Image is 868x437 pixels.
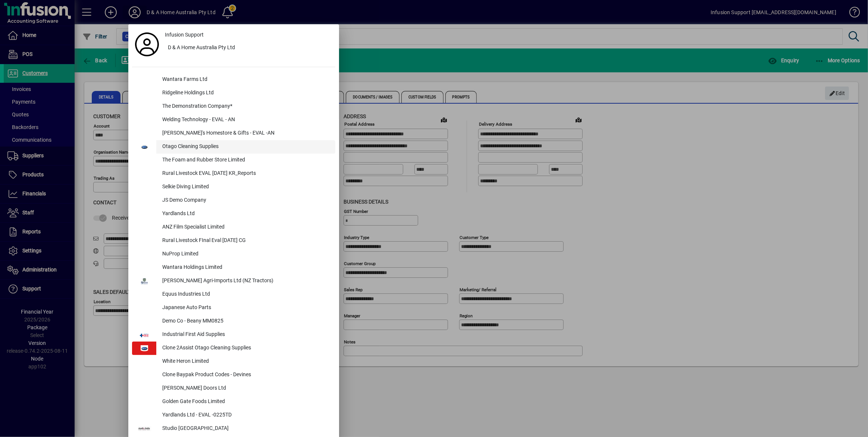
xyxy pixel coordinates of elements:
button: [PERSON_NAME]'s Homestore & Gifts - EVAL -AN [132,127,335,140]
div: Clone Baypak Product Codes - Devines [156,368,335,382]
button: The Foam and Rubber Store Limited [132,154,335,167]
div: Yardlands Ltd - EVAL -0225TD [156,409,335,422]
div: Ridgeline Holdings Ltd [156,87,335,100]
div: Equus Industries Ltd [156,288,335,301]
button: Clone Baypak Product Codes - Devines [132,368,335,382]
button: The Demonstration Company* [132,100,335,113]
button: Selkie Diving Limited [132,180,335,194]
div: Wantara Farms Ltd [156,73,335,87]
div: Clone 2Assist Otago Cleaning Supplies [156,342,335,355]
span: Infusion Support [165,31,204,39]
div: Demo Co - Beany MM0825 [156,315,335,328]
button: White Heron Limited [132,355,335,368]
button: Golden Gate Foods Limited [132,395,335,409]
button: ANZ Film Specialist Limited [132,221,335,234]
a: Infusion Support [162,28,335,41]
button: Otago Cleaning Supplies [132,140,335,154]
button: Demo Co - Beany MM0825 [132,315,335,328]
button: NuProp Limited [132,248,335,261]
button: Wantara Holdings Limited [132,261,335,274]
button: [PERSON_NAME] Doors Ltd [132,382,335,395]
button: Wantara Farms Ltd [132,73,335,87]
div: [PERSON_NAME] Agri-Imports Ltd (NZ Tractors) [156,274,335,288]
div: JS Demo Company [156,194,335,207]
button: JS Demo Company [132,194,335,207]
button: Rural Livestock FInal Eval [DATE] CG [132,234,335,248]
div: Selkie Diving Limited [156,180,335,194]
div: Studio [GEOGRAPHIC_DATA] [156,422,335,436]
a: Profile [132,38,162,51]
div: NuProp Limited [156,248,335,261]
button: Japanese Auto Parts [132,301,335,315]
div: ANZ Film Specialist Limited [156,221,335,234]
div: Golden Gate Foods Limited [156,395,335,409]
div: Japanese Auto Parts [156,301,335,315]
div: [PERSON_NAME] Doors Ltd [156,382,335,395]
div: [PERSON_NAME]'s Homestore & Gifts - EVAL -AN [156,127,335,140]
div: Otago Cleaning Supplies [156,140,335,154]
button: Rural Livestock EVAL [DATE] KR_Reports [132,167,335,180]
button: Studio [GEOGRAPHIC_DATA] [132,422,335,436]
div: White Heron Limited [156,355,335,368]
div: The Demonstration Company* [156,100,335,113]
button: D & A Home Australia Pty Ltd [162,41,335,55]
button: Clone 2Assist Otago Cleaning Supplies [132,342,335,355]
button: Ridgeline Holdings Ltd [132,87,335,100]
button: Yardlands Ltd [132,207,335,221]
button: Equus Industries Ltd [132,288,335,301]
div: Yardlands Ltd [156,207,335,221]
div: Rural Livestock FInal Eval [DATE] CG [156,234,335,248]
div: Rural Livestock EVAL [DATE] KR_Reports [156,167,335,180]
div: The Foam and Rubber Store Limited [156,154,335,167]
button: Welding Technology - EVAL - AN [132,113,335,127]
div: Wantara Holdings Limited [156,261,335,274]
button: Industrial First Aid Supplies [132,328,335,342]
div: Welding Technology - EVAL - AN [156,113,335,127]
div: Industrial First Aid Supplies [156,328,335,342]
button: Yardlands Ltd - EVAL -0225TD [132,409,335,422]
button: [PERSON_NAME] Agri-Imports Ltd (NZ Tractors) [132,274,335,288]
